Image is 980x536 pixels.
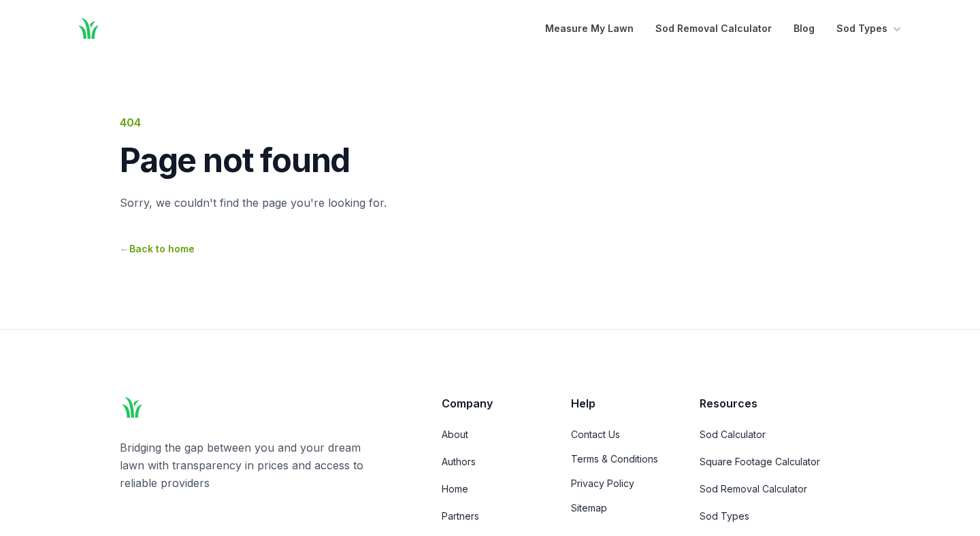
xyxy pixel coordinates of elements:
[442,395,538,412] p: Company
[442,428,538,441] a: About
[120,144,860,177] h1: Page not found
[442,455,538,469] a: Authors
[700,455,860,469] a: Square Footage Calculator
[120,193,860,212] p: Sorry, we couldn't find the page you're looking for.
[836,20,904,37] button: Sod Types
[120,243,129,254] span: ←
[700,482,860,496] a: Sod Removal Calculator
[545,20,634,37] a: Measure My Lawn
[120,112,860,133] p: 404
[700,395,860,412] p: Resources
[120,439,387,492] p: Bridging the gap between you and your dream lawn with transparency in prices and access to reliab...
[794,20,815,37] a: Blog
[571,452,667,466] a: Terms & Conditions
[120,243,195,254] a: Back to home
[655,20,772,37] a: Sod Removal Calculator
[442,509,538,523] a: Partners
[571,428,667,441] a: Contact Us
[442,482,538,496] a: Home
[700,509,860,523] a: Sod Types
[700,428,860,441] a: Sod Calculator
[571,501,667,515] a: Sitemap
[571,477,667,490] a: Privacy Policy
[571,395,667,412] p: Help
